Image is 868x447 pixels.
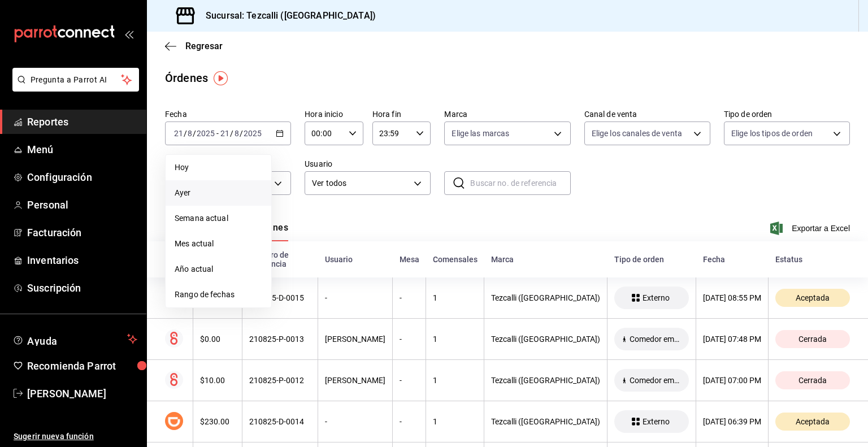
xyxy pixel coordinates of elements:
[638,293,674,302] span: Externo
[325,376,385,385] div: [PERSON_NAME]
[625,335,684,344] span: Comedor empleados
[184,129,187,138] span: /
[200,335,236,344] div: $0.00
[703,417,761,426] div: [DATE] 06:39 PM
[27,253,137,268] span: Inventarios
[200,376,236,385] div: $10.00
[200,417,236,426] div: $230.00
[470,172,570,194] input: Buscar no. de referencia
[173,129,184,138] input: --
[772,222,850,235] button: Exportar a Excel
[196,129,215,138] input: ----
[249,335,311,344] div: 210825-P-0013
[14,431,137,442] span: Sugerir nueva función
[27,197,137,212] span: Personal
[175,187,262,199] span: Ayer
[791,417,834,426] span: Aceptada
[400,417,419,426] div: -
[240,129,243,138] span: /
[614,255,689,264] div: Tipo de orden
[444,110,570,118] label: Marca
[249,250,311,268] div: Número de referencia
[491,255,601,264] div: Marca
[214,71,228,85] img: Tooltip marker
[794,335,831,344] span: Cerrada
[312,177,410,189] span: Ver todos
[175,212,262,224] span: Semana actual
[243,129,262,138] input: ----
[491,293,600,302] div: Tezcalli ([GEOGRAPHIC_DATA])
[325,293,385,302] div: -
[27,142,137,157] span: Menú
[230,129,233,138] span: /
[325,417,385,426] div: -
[372,110,431,118] label: Hora fin
[731,128,813,139] span: Elige los tipos de orden
[165,110,291,118] label: Fecha
[400,293,419,302] div: -
[491,376,600,385] div: Tezcalli ([GEOGRAPHIC_DATA])
[625,376,684,385] span: Comedor empleados
[491,335,600,344] div: Tezcalli ([GEOGRAPHIC_DATA])
[584,110,710,118] label: Canal de venta
[249,376,311,385] div: 210825-P-0012
[249,293,311,302] div: 210825-D-0015
[433,335,477,344] div: 1
[216,129,219,138] span: -
[124,29,133,38] button: open_drawer_menu
[400,376,419,385] div: -
[305,160,431,168] label: Usuario
[31,74,121,86] span: Pregunta a Parrot AI
[400,335,419,344] div: -
[433,293,477,302] div: 1
[175,238,262,250] span: Mes actual
[791,293,834,302] span: Aceptada
[249,417,311,426] div: 210825-D-0014
[491,417,600,426] div: Tezcalli ([GEOGRAPHIC_DATA])
[775,255,850,264] div: Estatus
[165,41,223,51] button: Regresar
[187,129,193,138] input: --
[452,128,509,139] span: Elige las marcas
[27,280,137,296] span: Suscripción
[27,386,137,401] span: [PERSON_NAME]
[703,376,761,385] div: [DATE] 07:00 PM
[724,110,850,118] label: Tipo de orden
[27,170,137,185] span: Configuración
[400,255,419,264] div: Mesa
[8,82,139,94] a: Pregunta a Parrot AI
[433,376,477,385] div: 1
[794,376,831,385] span: Cerrada
[638,417,674,426] span: Externo
[592,128,682,139] span: Elige los canales de venta
[27,114,137,129] span: Reportes
[325,255,386,264] div: Usuario
[175,263,262,275] span: Año actual
[220,129,230,138] input: --
[193,129,196,138] span: /
[27,358,137,374] span: Recomienda Parrot
[165,70,208,86] div: Órdenes
[175,162,262,173] span: Hoy
[433,255,478,264] div: Comensales
[12,68,139,92] button: Pregunta a Parrot AI
[703,293,761,302] div: [DATE] 08:55 PM
[175,289,262,301] span: Rango de fechas
[234,129,240,138] input: --
[325,335,385,344] div: [PERSON_NAME]
[27,332,123,346] span: Ayuda
[703,255,762,264] div: Fecha
[703,335,761,344] div: [DATE] 07:48 PM
[27,225,137,240] span: Facturación
[197,9,376,23] h3: Sucursal: Tezcalli ([GEOGRAPHIC_DATA])
[305,110,363,118] label: Hora inicio
[433,417,477,426] div: 1
[185,41,223,51] span: Regresar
